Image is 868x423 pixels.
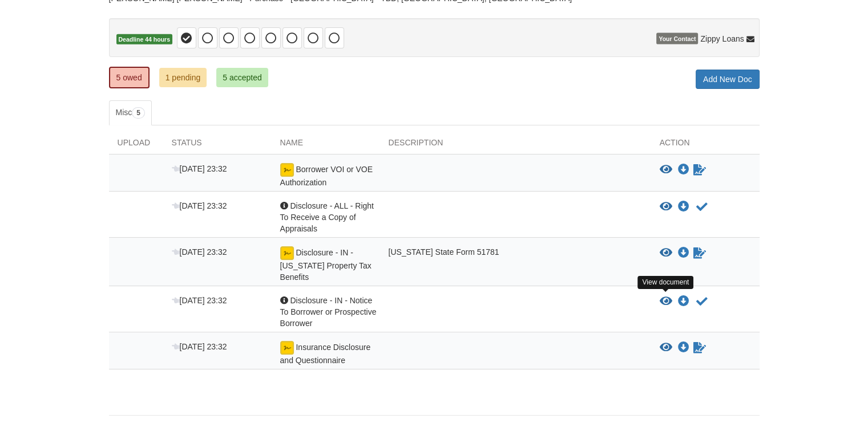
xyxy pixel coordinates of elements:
span: [DATE] 23:32 [172,296,227,305]
div: Description [380,137,651,154]
a: Sign Form [692,341,707,355]
img: Ready for you to esign [280,341,294,355]
img: Ready for you to esign [280,163,294,177]
span: Insurance Disclosure and Questionnaire [280,343,371,365]
a: Download Disclosure - IN - Notice To Borrower or Prospective Borrower [678,297,689,306]
span: Disclosure - IN - Notice To Borrower or Prospective Borrower [280,296,377,328]
span: Deadline 44 hours [116,34,172,45]
button: Acknowledge receipt of document [695,295,709,308]
span: Disclosure - ALL - Right To Receive a Copy of Appraisals [280,201,374,233]
span: [DATE] 23:32 [172,201,227,210]
span: 5 [132,107,145,119]
a: Sign Form [692,163,707,177]
span: [DATE] 23:32 [172,247,227,257]
button: View Disclosure - ALL - Right To Receive a Copy of Appraisals [660,201,672,213]
a: Misc [109,100,152,125]
div: Status [163,137,272,154]
div: View document [637,276,693,289]
span: [DATE] 23:32 [172,342,227,351]
a: Sign Form [692,246,707,260]
button: Acknowledge receipt of document [695,200,709,214]
div: Upload [109,137,163,154]
span: [DATE] 23:32 [172,164,227,173]
div: Name [272,137,380,154]
button: View Disclosure - IN - Indiana Property Tax Benefits [660,247,672,259]
img: Ready for you to esign [280,246,294,260]
a: Download Borrower VOI or VOE Authorization [678,165,689,174]
span: Disclosure - IN - [US_STATE] Property Tax Benefits [280,248,372,282]
button: View Disclosure - IN - Notice To Borrower or Prospective Borrower [660,296,672,307]
button: View Borrower VOI or VOE Authorization [660,164,672,176]
span: Borrower VOI or VOE Authorization [280,165,373,187]
button: View Insurance Disclosure and Questionnaire [660,342,672,353]
span: Zippy Loans [700,33,744,44]
a: Add New Doc [696,70,760,89]
a: Download Insurance Disclosure and Questionnaire [678,343,689,352]
div: [US_STATE] State Form 51781 [380,246,651,283]
a: 1 pending [159,68,207,87]
a: Download Disclosure - IN - Indiana Property Tax Benefits [678,249,689,258]
a: 5 accepted [216,68,268,87]
div: Action [651,137,760,154]
a: 5 owed [109,67,150,88]
a: Download Disclosure - ALL - Right To Receive a Copy of Appraisals [678,202,689,211]
span: Your Contact [656,33,698,44]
